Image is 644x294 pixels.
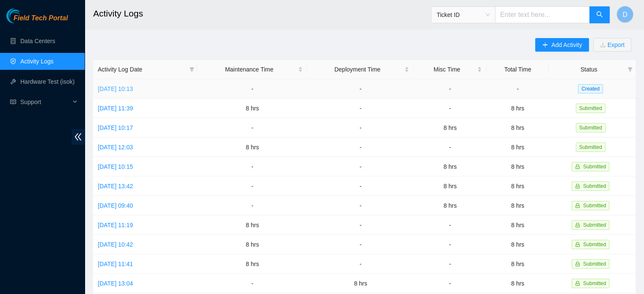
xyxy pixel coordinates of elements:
td: 8 hrs [486,235,549,254]
td: - [414,137,486,157]
span: Submitted [583,280,606,286]
td: - [307,137,414,157]
span: Submitted [576,123,605,132]
span: Submitted [576,143,605,152]
a: Hardware Test (isok) [20,78,75,85]
td: - [414,274,486,293]
td: - [307,235,414,254]
a: [DATE] 11:19 [98,222,133,228]
td: - [307,99,414,118]
td: 8 hrs [414,196,486,215]
td: 8 hrs [486,157,549,176]
td: - [414,254,486,274]
button: downloadExport [593,38,631,52]
a: [DATE] 10:15 [98,163,133,170]
button: search [589,6,610,23]
a: [DATE] 11:39 [98,105,133,112]
span: filter [189,67,194,72]
td: 8 hrs [414,157,486,176]
span: Submitted [583,242,606,247]
span: filter [626,63,634,76]
a: [DATE] 10:42 [98,241,133,248]
a: [DATE] 09:40 [98,202,133,209]
td: - [414,99,486,118]
span: lock [575,184,580,189]
span: Support [20,93,70,110]
td: 8 hrs [307,274,414,293]
span: lock [575,281,580,286]
td: - [307,79,414,99]
td: - [197,274,307,293]
span: Created [578,84,603,93]
button: plusAdd Activity [535,38,589,52]
td: - [307,196,414,215]
span: D [622,9,627,20]
td: - [197,157,307,176]
td: 8 hrs [486,176,549,196]
td: 8 hrs [414,118,486,137]
td: 8 hrs [486,118,549,137]
td: 8 hrs [197,99,307,118]
td: - [486,79,549,99]
td: - [197,118,307,137]
td: 8 hrs [197,254,307,274]
span: Submitted [583,261,606,267]
td: 8 hrs [486,137,549,157]
span: search [596,11,603,19]
td: 8 hrs [197,215,307,235]
span: filter [188,63,196,76]
span: double-left [72,129,85,145]
span: Activity Log Date [98,65,186,74]
span: Submitted [583,222,606,228]
td: - [197,176,307,196]
span: lock [575,242,580,247]
span: Status [553,65,624,74]
td: - [307,157,414,176]
img: Akamai Technologies [6,8,43,23]
span: Add Activity [551,40,582,49]
td: 8 hrs [486,196,549,215]
td: 8 hrs [197,235,307,254]
span: Submitted [576,104,605,113]
td: 8 hrs [486,254,549,274]
a: Activity Logs [20,58,54,65]
th: Total Time [486,60,549,79]
span: filter [627,67,633,72]
td: - [197,196,307,215]
a: [DATE] 10:17 [98,124,133,131]
span: plus [542,42,548,49]
span: lock [575,164,580,169]
span: lock [575,223,580,228]
a: Data Centers [20,38,55,44]
span: Submitted [583,203,606,209]
td: - [307,254,414,274]
td: - [197,79,307,99]
td: 8 hrs [486,215,549,235]
td: - [307,215,414,235]
a: [DATE] 11:41 [98,261,133,267]
span: Submitted [583,183,606,189]
a: [DATE] 10:13 [98,85,133,92]
span: lock [575,203,580,208]
td: - [414,79,486,99]
a: [DATE] 13:42 [98,183,133,190]
td: - [307,118,414,137]
a: Akamai TechnologiesField Tech Portal [6,15,68,26]
td: 8 hrs [197,137,307,157]
a: [DATE] 12:03 [98,144,133,151]
td: 8 hrs [486,99,549,118]
td: 8 hrs [414,176,486,196]
td: - [414,235,486,254]
input: Enter text here... [495,6,590,23]
span: Field Tech Portal [14,14,68,22]
span: Ticket ID [437,8,490,21]
span: lock [575,261,580,267]
td: - [307,176,414,196]
span: read [10,99,16,105]
a: [DATE] 13:04 [98,280,133,287]
td: 8 hrs [486,274,549,293]
button: D [616,6,633,23]
td: - [414,215,486,235]
span: Submitted [583,164,606,170]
